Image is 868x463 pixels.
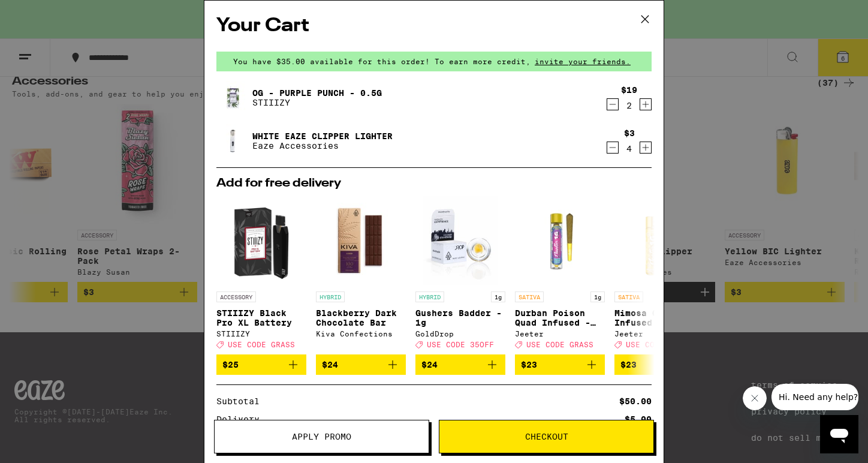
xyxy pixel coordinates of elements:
span: invite your friends. [531,58,635,65]
img: OG - Purple Punch - 0.5g [216,81,250,115]
span: $24 [421,360,438,369]
button: Add to bag [316,354,406,375]
p: STIIIZY [252,98,382,107]
a: Open page for Mimosa Quad Infused - 1g from Jeeter [614,196,704,354]
span: USE CODE GRASS [228,341,295,348]
p: Eaze Accessories [252,141,393,151]
span: Apply Promo [292,432,351,441]
img: White Eaze Clipper Lighter [216,124,250,158]
span: USE CODE GRASS [526,341,593,348]
span: $24 [322,360,338,369]
a: OG - Purple Punch - 0.5g [252,88,382,98]
div: STIIIZY [216,330,306,338]
span: $23 [521,360,537,369]
div: $3 [624,128,635,138]
a: Open page for Durban Poison Quad Infused - 1g from Jeeter [515,196,605,354]
img: Jeeter - Mimosa Quad Infused - 1g [614,196,704,285]
p: HYBRID [415,291,444,302]
img: GoldDrop - Gushers Badder - 1g [423,196,498,285]
span: $25 [222,360,239,369]
span: USE CODE 35OFF [427,341,494,348]
button: Add to bag [614,354,704,375]
button: Decrement [607,98,619,110]
iframe: Close message [743,386,767,410]
div: $5.00 [625,415,652,423]
h2: Add for free delivery [216,178,652,190]
img: Kiva Confections - Blackberry Dark Chocolate Bar [316,196,406,285]
div: Kiva Confections [316,330,406,338]
div: Delivery [216,415,268,423]
div: Subtotal [216,397,268,405]
a: White Eaze Clipper Lighter [252,131,393,141]
button: Add to bag [415,354,505,375]
span: You have $35.00 available for this order! To earn more credit, [233,58,531,65]
img: STIIIZY - STIIIZY Black Pro XL Battery [216,196,306,285]
div: Jeeter [515,330,605,338]
h2: Your Cart [216,13,652,40]
p: Blackberry Dark Chocolate Bar [316,308,406,327]
button: Decrement [607,142,619,154]
span: Checkout [525,432,568,441]
p: Mimosa Quad Infused - 1g [614,308,704,327]
span: $23 [620,360,637,369]
div: GoldDrop [415,330,505,338]
p: STIIIZY Black Pro XL Battery [216,308,306,327]
iframe: Message from company [771,384,858,410]
div: $50.00 [619,397,652,405]
p: Durban Poison Quad Infused - 1g [515,308,605,327]
p: Gushers Badder - 1g [415,308,505,327]
p: SATIVA [515,291,544,302]
button: Increment [640,142,652,154]
span: USE CODE GRASS [626,341,693,348]
div: Jeeter [614,330,704,338]
p: SATIVA [614,291,643,302]
div: 4 [624,144,635,154]
button: Apply Promo [214,420,429,453]
a: Open page for Blackberry Dark Chocolate Bar from Kiva Confections [316,196,406,354]
div: 2 [621,101,637,110]
img: Jeeter - Durban Poison Quad Infused - 1g [515,196,605,285]
div: You have $35.00 available for this order! To earn more credit,invite your friends. [216,52,652,71]
p: HYBRID [316,291,345,302]
button: Checkout [439,420,654,453]
button: Increment [640,98,652,110]
a: Open page for STIIIZY Black Pro XL Battery from STIIIZY [216,196,306,354]
button: Add to bag [216,354,306,375]
button: Add to bag [515,354,605,375]
p: 1g [590,291,605,302]
a: Open page for Gushers Badder - 1g from GoldDrop [415,196,505,354]
p: 1g [491,291,505,302]
div: $19 [621,85,637,95]
iframe: Button to launch messaging window [820,415,858,453]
